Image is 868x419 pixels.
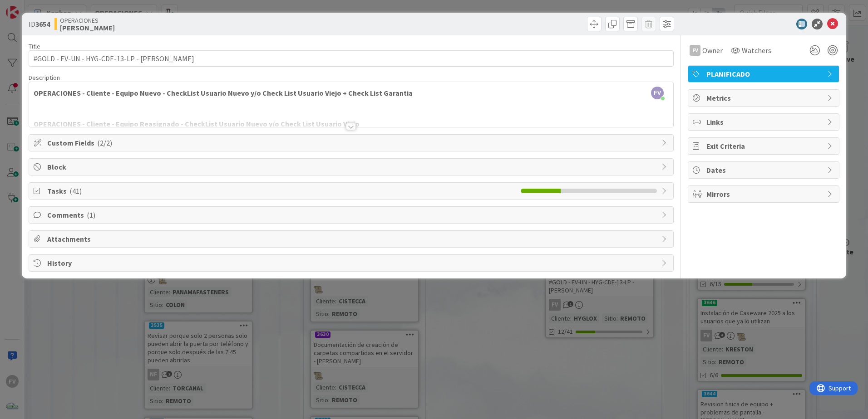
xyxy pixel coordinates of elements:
span: Links [706,117,823,127]
span: Comments [47,209,657,220]
span: Description [29,73,60,82]
span: ( 1 ) [87,210,95,219]
span: Custom Fields [47,137,657,148]
span: Block [47,161,657,172]
label: Title [29,42,40,50]
span: Tasks [47,185,516,196]
span: Exit Criteria [706,141,823,151]
span: Support [19,1,41,12]
span: Metrics [706,93,823,103]
span: Attachments [47,234,657,244]
span: History [47,258,657,268]
span: FV [651,87,664,99]
span: ID [29,19,50,29]
div: FV [690,45,700,56]
span: ( 2/2 ) [97,138,112,147]
strong: OPERACIONES - Cliente - Equipo Nuevo - CheckList Usuario Nuevo y/o Check List Usuario Viejo + Che... [34,88,413,97]
b: [PERSON_NAME] [60,24,115,31]
b: 3654 [35,19,50,29]
span: PLANIFICADO [706,68,823,79]
span: OPERACIONES [60,17,115,24]
span: Mirrors [706,189,823,200]
input: type card name here... [29,50,674,67]
span: Dates [706,165,823,175]
span: Owner [702,45,723,56]
span: ( 41 ) [69,186,82,195]
span: Watchers [742,45,771,56]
